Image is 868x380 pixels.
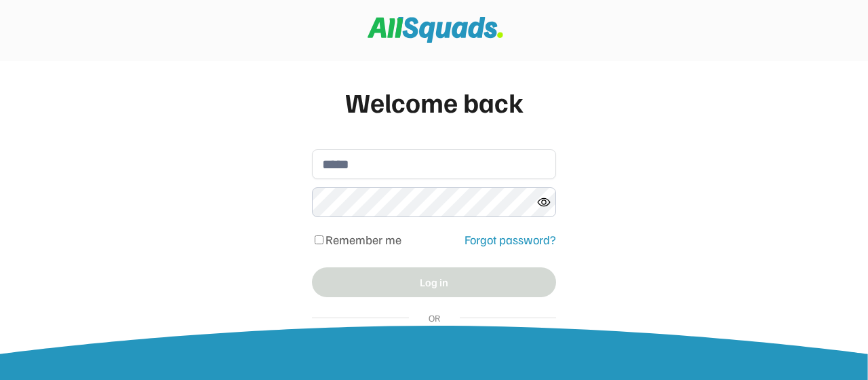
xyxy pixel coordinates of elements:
div: OR [422,311,446,325]
div: Welcome back [312,81,556,122]
button: Log in [312,267,556,297]
img: Squad%20Logo.svg [368,17,503,43]
div: Forgot password? [465,231,556,249]
label: Remember me [325,232,401,247]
